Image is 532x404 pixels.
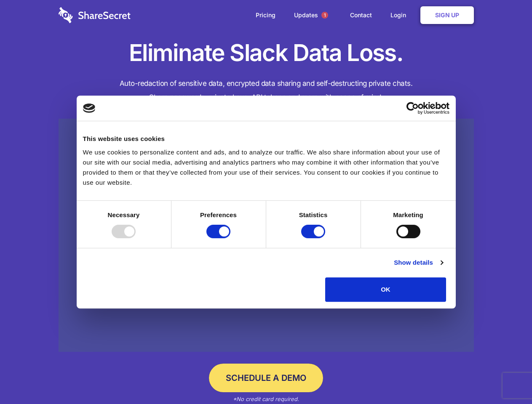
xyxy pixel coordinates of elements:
strong: Marketing [393,211,423,218]
a: Show details [394,258,443,268]
button: OK [325,277,446,302]
strong: Statistics [299,211,328,218]
div: We use cookies to personalize content and ads, and to analyze our traffic. We also share informat... [83,147,449,188]
strong: Preferences [200,211,237,218]
a: Login [382,2,419,28]
div: This website uses cookies [83,134,449,144]
span: 1 [321,12,328,19]
a: Sign Up [420,6,474,24]
a: Wistia video thumbnail [59,119,474,352]
h1: Eliminate Slack Data Loss. [59,38,474,68]
h4: Auto-redaction of sensitive data, encrypted data sharing and self-destructing private chats. Shar... [59,77,474,104]
em: *No credit card required. [233,396,299,402]
a: Usercentrics Cookiebot - opens in a new window [376,102,449,114]
strong: Necessary [108,211,140,218]
a: Pricing [247,2,284,28]
img: logo [83,104,96,113]
img: logo-wordmark-white-trans-d4663122ce5f474addd5e946df7df03e33cb6a1c49d2221995e7729f52c070b2.svg [59,7,131,23]
a: Contact [342,2,380,28]
a: Schedule a Demo [209,364,323,392]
